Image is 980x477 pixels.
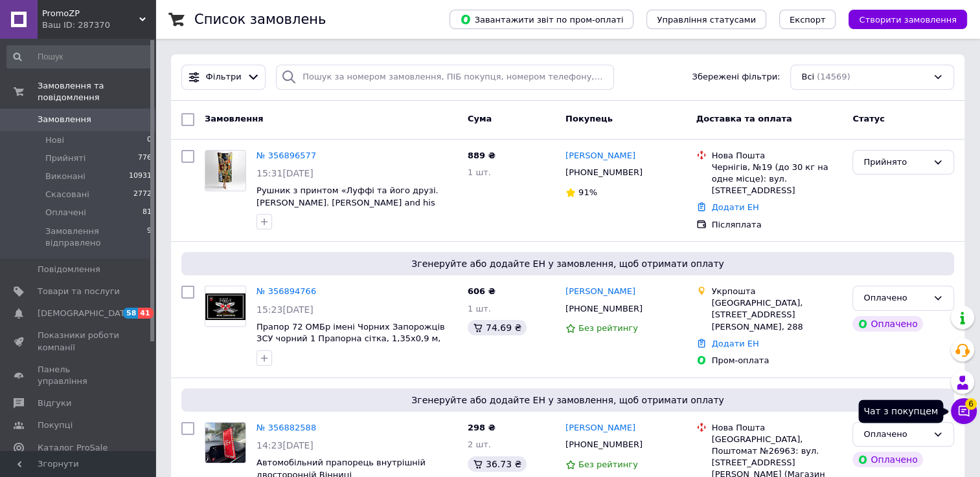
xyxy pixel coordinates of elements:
span: 606 ₴ [468,286,496,296]
span: 91% [578,187,597,197]
div: Укрпошта [712,286,843,297]
span: Створити замовлення [859,15,957,25]
a: № 356882588 [256,423,316,432]
div: Ваш ID: 287370 [42,19,155,31]
span: 0 [147,134,152,146]
a: Фото товару [205,150,246,191]
span: Покупці [38,419,73,431]
span: Фільтри [206,71,242,83]
span: Оплачені [45,207,86,218]
span: 1 шт. [468,167,491,177]
span: 10931 [129,171,152,182]
span: 2 шт. [468,440,491,449]
a: № 356896577 [256,151,316,160]
button: Чат з покупцем6 [951,398,977,424]
a: Рушник з принтом «Луффі та його друзі. [PERSON_NAME]. [PERSON_NAME] and his friends. One Piece» 7... [256,185,439,219]
span: 1 шт. [468,304,491,313]
span: Згенеруйте або додайте ЕН у замовлення, щоб отримати оплату [187,257,949,270]
div: Нова Пошта [712,422,843,434]
a: Створити замовлення [836,14,967,24]
span: 14:23[DATE] [256,440,313,450]
img: Фото товару [205,423,245,463]
div: Оплачено [863,428,928,441]
div: Післяплата [712,219,843,231]
a: Додати ЕН [712,202,759,212]
span: Виконані [45,171,85,182]
span: Замовлення відправлено [45,226,147,249]
button: Управління статусами [646,10,766,29]
div: Оплачено [852,316,922,332]
div: Оплачено [852,452,922,467]
span: PromoZP [42,8,139,19]
span: Панель управління [38,364,120,387]
div: Оплачено [863,291,928,305]
div: Чернігів, №19 (до 30 кг на одне місце): вул. [STREET_ADDRESS] [712,162,843,197]
a: № 356894766 [256,286,316,296]
img: Фото товару [205,293,245,320]
span: Експорт [790,15,826,25]
a: Додати ЕН [712,339,759,348]
button: Створити замовлення [849,10,967,29]
span: Завантажити звіт по пром-оплаті [460,14,623,25]
span: Товари та послуги [38,286,120,297]
span: (14569) [817,72,850,81]
a: [PERSON_NAME] [565,150,635,162]
span: 58 [123,308,138,319]
span: Показники роботи компанії [38,330,120,353]
span: 41 [138,308,153,319]
span: Відгуки [38,397,71,409]
span: 81 [142,207,152,218]
div: Нова Пошта [712,150,843,162]
a: Фото товару [205,422,246,463]
span: Без рейтингу [578,460,638,469]
span: Каталог ProSale [38,442,108,454]
span: 298 ₴ [468,423,496,432]
a: [PERSON_NAME] [565,286,635,298]
span: Скасовані [45,189,89,200]
button: Експорт [779,10,836,29]
span: 2772 [133,189,152,200]
span: 6 [965,398,977,410]
a: Фото товару [205,286,246,327]
span: Прийняті [45,153,85,164]
div: Пром-оплата [712,355,843,366]
a: [PERSON_NAME] [565,422,635,434]
span: Замовлення [205,114,263,123]
div: [PHONE_NUMBER] [563,301,645,317]
div: 74.69 ₴ [468,320,527,335]
span: Згенеруйте або додайте ЕН у замовлення, щоб отримати оплату [187,394,949,407]
span: Всі [801,71,814,83]
span: 776 [138,153,152,164]
span: Замовлення [38,114,91,125]
h1: Список замовлень [194,12,326,27]
span: 889 ₴ [468,151,496,160]
span: Cума [468,114,492,123]
a: Прапор 72 ОМБр імені Чорних Запорожців ЗСУ чорний 1 Прапорна сітка, 1,35х0,9 м, Люверси (2 шт.) [256,322,445,355]
div: [PHONE_NUMBER] [563,164,645,181]
button: Завантажити звіт по пром-оплаті [450,10,633,29]
span: Доставка та оплата [696,114,792,123]
img: Фото товару [205,151,245,191]
div: [PHONE_NUMBER] [563,436,645,453]
span: 9 [147,226,152,249]
span: Статус [852,114,885,123]
span: Збережені фільтри: [692,71,780,83]
span: Нові [45,134,64,146]
span: Замовлення та повідомлення [38,80,155,103]
div: [GEOGRAPHIC_DATA], [STREET_ADDRESS] [PERSON_NAME], 288 [712,297,843,333]
div: 36.73 ₴ [468,456,527,472]
span: 15:31[DATE] [256,168,313,178]
span: Покупець [565,114,613,123]
span: [DEMOGRAPHIC_DATA] [38,308,133,319]
div: Чат з покупцем [858,399,943,423]
span: Повідомлення [38,264,100,275]
input: Пошук за номером замовлення, ПІБ покупця, номером телефону, Email, номером накладної [276,65,613,90]
div: Прийнято [863,156,928,169]
span: Управління статусами [657,15,756,25]
input: Пошук [6,45,153,69]
span: Без рейтингу [578,323,638,333]
span: 15:23[DATE] [256,304,313,315]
